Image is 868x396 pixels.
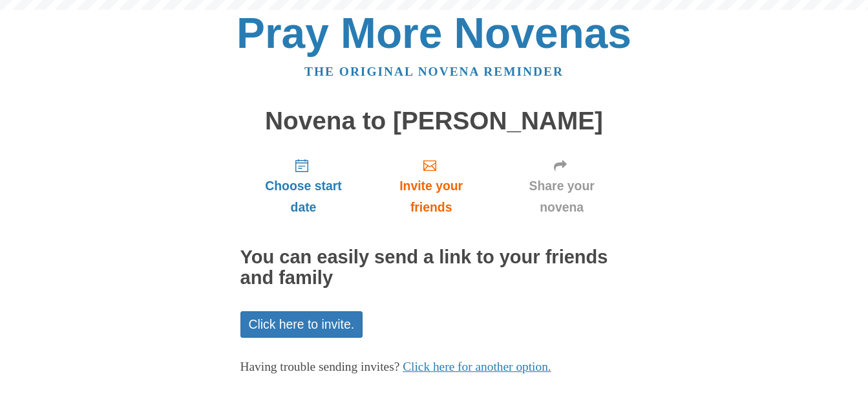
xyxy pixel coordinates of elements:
a: Choose start date [240,148,367,225]
a: Click here to invite. [240,311,363,338]
a: Click here for another option. [403,360,551,373]
span: Choose start date [253,175,354,218]
a: Invite your friends [366,148,495,225]
span: Having trouble sending invites? [240,360,400,373]
span: Invite your friends [379,175,482,218]
h1: Novena to [PERSON_NAME] [240,107,628,135]
h2: You can easily send a link to your friends and family [240,247,628,289]
a: The original novena reminder [304,65,564,78]
a: Pray More Novenas [237,9,631,57]
span: Share your novena [509,175,615,218]
a: Share your novena [496,148,628,225]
